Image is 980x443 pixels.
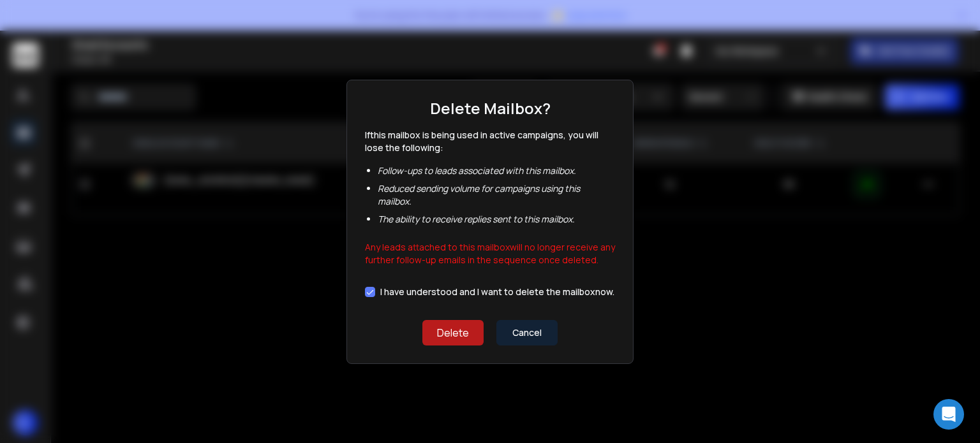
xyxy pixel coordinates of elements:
[430,98,551,119] h1: Delete Mailbox?
[378,164,615,177] li: Follow-ups to leads associated with this mailbox .
[378,182,615,208] li: Reduced sending volume for campaigns using this mailbox .
[933,399,964,430] div: Open Intercom Messenger
[365,129,615,154] p: If this mailbox is being used in active campaigns, you will lose the following:
[378,213,615,226] li: The ability to receive replies sent to this mailbox .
